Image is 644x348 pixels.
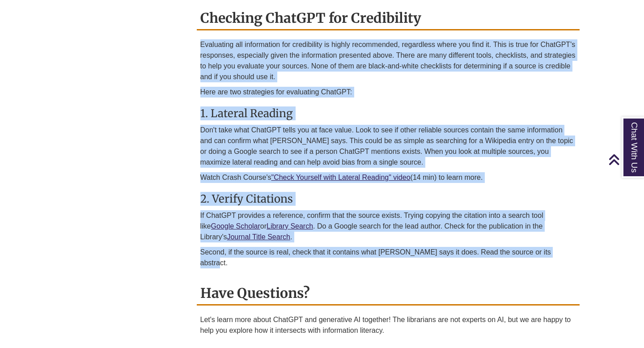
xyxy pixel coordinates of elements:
[271,174,410,181] a: "Check Yourself with Lateral Reading" video
[200,210,576,242] p: If ChatGPT provides a reference, confirm that the source exists. Trying copying the citation into...
[200,87,576,98] p: Here are two strategies for evaluating ChatGPT:
[200,172,576,183] p: Watch Crash Course's (14 min) to learn more.
[200,39,576,82] p: Evaluating all information for credibility is highly recommended, regardless where you find it. T...
[267,222,313,230] a: Library Search
[211,222,260,230] a: Google Scholar
[200,106,576,120] h3: 1. Lateral Reading
[200,125,576,168] p: Don't take what ChatGPT tells you at face value. Look to see if other reliable sources contain th...
[227,233,290,241] a: Journal Title Search
[197,282,580,306] h2: Have Questions?
[200,314,576,336] p: Let's learn more about ChatGPT and generative AI together! The librarians are not experts on AI, ...
[197,7,580,30] h2: Checking ChatGPT for Credibility
[608,153,642,166] a: Back to Top
[200,247,576,268] p: Second, if the source is real, check that it contains what [PERSON_NAME] says it does. Read the s...
[200,192,576,206] h3: 2. Verify Citations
